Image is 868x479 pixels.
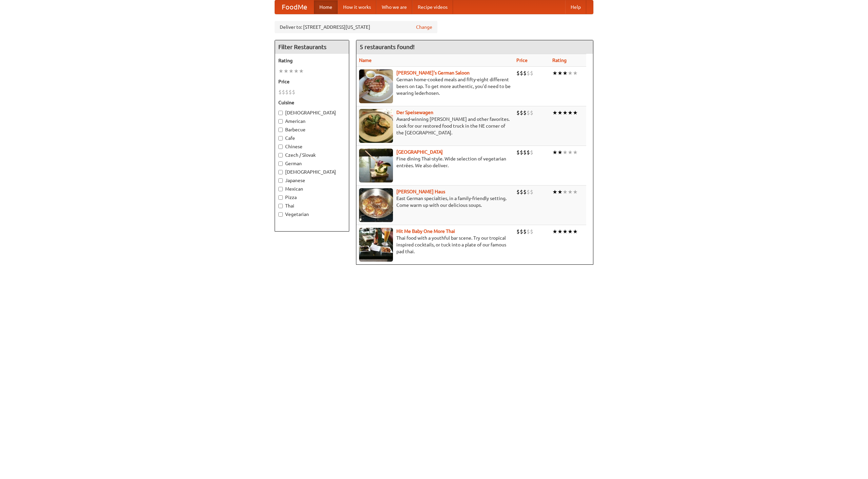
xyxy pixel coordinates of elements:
li: ★ [557,149,563,156]
input: Mexican [278,187,283,191]
li: ★ [557,109,563,116]
a: How it works [338,0,376,14]
li: ★ [568,228,573,235]
li: ★ [563,109,568,116]
li: ★ [568,69,573,77]
li: ★ [573,109,578,116]
b: [GEOGRAPHIC_DATA] [396,149,443,155]
li: $ [523,149,527,156]
input: Pizza [278,195,283,200]
li: $ [527,69,530,77]
label: American [278,118,346,125]
li: $ [292,88,295,96]
li: ★ [299,67,304,75]
li: ★ [552,69,557,77]
li: ★ [573,69,578,77]
li: $ [516,188,520,196]
li: ★ [278,67,283,75]
li: $ [527,149,530,156]
label: German [278,160,346,167]
input: Chinese [278,145,283,149]
li: ★ [573,149,578,156]
ng-pluralize: 5 restaurants found! [360,44,415,50]
h5: Cuisine [278,99,346,106]
li: ★ [552,109,557,116]
li: ★ [563,69,568,77]
input: Vegetarian [278,212,283,217]
input: Barbecue [278,128,283,132]
label: Pizza [278,194,346,201]
p: Thai food with a youthful bar scene. Try our tropical inspired cocktails, or tuck into a plate of... [359,235,511,255]
li: $ [289,88,292,96]
li: $ [530,109,533,116]
li: $ [530,149,533,156]
input: [DEMOGRAPHIC_DATA] [278,111,283,115]
img: babythai.jpg [359,228,393,262]
li: $ [516,149,520,156]
li: ★ [563,228,568,235]
li: $ [530,228,533,235]
h5: Price [278,78,346,85]
p: German home-cooked meals and fifty-eight different beers on tap. To get more authentic, you'd nee... [359,76,511,96]
a: [PERSON_NAME] Haus [396,189,445,194]
h4: Filter Restaurants [275,40,349,54]
li: $ [516,69,520,77]
img: satay.jpg [359,149,393,182]
li: ★ [568,109,573,116]
li: $ [278,88,282,96]
li: $ [516,228,520,235]
li: ★ [552,188,557,196]
img: kohlhaus.jpg [359,188,393,222]
li: $ [530,188,533,196]
li: ★ [563,149,568,156]
a: [PERSON_NAME]'s German Saloon [396,70,470,75]
a: Home [314,0,338,14]
label: Czech / Slovak [278,152,346,158]
label: [DEMOGRAPHIC_DATA] [278,169,346,175]
a: Change [416,24,432,30]
img: esthers.jpg [359,69,393,103]
a: Help [565,0,586,14]
img: speisewagen.jpg [359,109,393,143]
li: $ [523,69,527,77]
input: Czech / Slovak [278,153,283,157]
a: Hit Me Baby One More Thai [396,228,455,234]
li: $ [285,88,289,96]
li: $ [520,149,523,156]
li: ★ [294,67,299,75]
label: Vegetarian [278,211,346,218]
li: $ [516,109,520,116]
p: Award-winning [PERSON_NAME] and other favorites. Look for our restored food truck in the NE corne... [359,116,511,136]
li: $ [527,188,530,196]
li: $ [520,228,523,235]
a: Der Speisewagen [396,110,433,115]
li: $ [527,228,530,235]
a: Price [516,58,528,63]
a: Name [359,58,372,63]
a: FoodMe [275,0,314,14]
label: Cafe [278,135,346,141]
input: [DEMOGRAPHIC_DATA] [278,170,283,174]
label: Japanese [278,177,346,184]
li: ★ [568,149,573,156]
li: $ [523,109,527,116]
div: Deliver to: [STREET_ADDRESS][US_STATE] [275,21,437,33]
li: ★ [289,67,294,75]
label: [DEMOGRAPHIC_DATA] [278,109,346,116]
input: German [278,161,283,166]
p: East German specialties, in a family-friendly setting. Come warm up with our delicious soups. [359,195,511,209]
li: ★ [552,149,557,156]
li: ★ [563,188,568,196]
input: Cafe [278,136,283,140]
li: $ [527,109,530,116]
a: Who we are [376,0,412,14]
input: Thai [278,204,283,208]
li: ★ [573,228,578,235]
li: $ [520,188,523,196]
li: ★ [557,69,563,77]
li: $ [520,69,523,77]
